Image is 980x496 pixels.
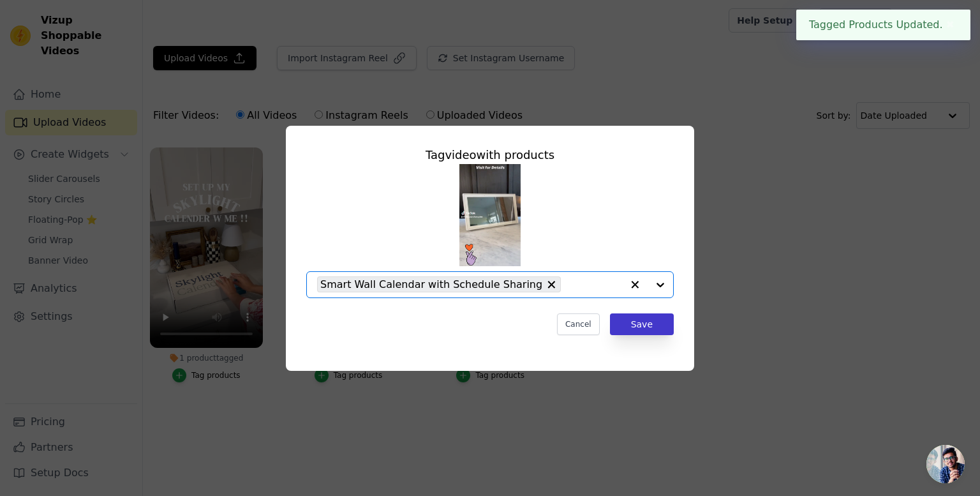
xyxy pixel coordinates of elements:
[943,17,958,33] button: Close
[610,313,674,335] button: Save
[557,313,600,335] button: Cancel
[306,146,674,164] div: Tag video with products
[926,445,965,483] a: Open chat
[459,164,521,266] img: tn-f56a057cf63b4b428e78d7b7435722c2.png
[320,276,542,292] span: Smart Wall Calendar with Schedule Sharing
[796,10,970,40] div: Tagged Products Updated.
